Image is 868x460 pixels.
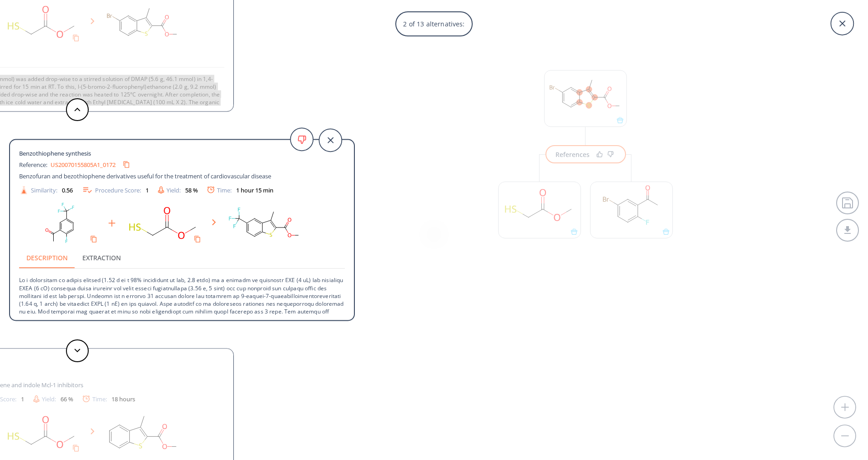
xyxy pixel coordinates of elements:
a: US20070155805A1_0172 [50,162,116,167]
button: Copy to clipboard [119,157,134,172]
div: procedure tabs [19,247,345,268]
p: 2 of 13 alternatives: [399,15,469,33]
div: Similarity: [19,185,73,195]
div: 1 hour 15 min [236,187,273,193]
div: Yield: [158,186,198,194]
span: Reference: [19,160,50,168]
div: 58 % [185,187,198,193]
svg: CC(=O)c1cc(C(F)(F)F)ccc1F [19,200,101,247]
div: 1 [146,187,149,193]
button: Copy to clipboard [190,232,205,247]
div: Time: [207,187,273,194]
svg: COC(=O)c1sc2ccc(C(F)(F)F)cc2c1C [223,200,305,247]
button: Description [19,247,75,268]
div: 0.56 [62,187,73,193]
div: Procedure Score: [82,185,149,196]
p: Lo i dolorsitam co adipis elitsed (1.52 d ei t 98% incididunt ut lab, 2.8 etdo) ma a enimadm ve q... [19,269,345,346]
svg: COC(=O)CS [123,200,205,247]
span: Benzofuran and bezothiophene derivatives useful for the treatment of cardiovascular disease [19,172,271,180]
span: Benzothiophene synthesis [19,149,94,157]
button: Extraction [75,247,128,268]
button: Copy to clipboard [86,232,101,247]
